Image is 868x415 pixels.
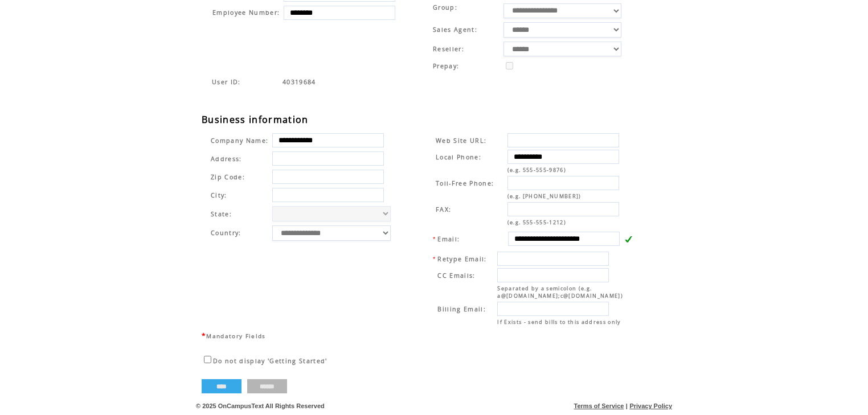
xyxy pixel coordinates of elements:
span: CC Emails: [437,272,475,280]
span: Web Site URL: [436,137,486,145]
span: Employee Number: [212,9,280,17]
span: Country: [211,229,241,237]
span: Prepay: [433,62,459,70]
span: Indicates the agent code for sign up page with sales agent or reseller tracking code [282,78,316,86]
a: Terms of Service [574,402,624,409]
span: Business information [202,113,309,126]
span: Do not display 'Getting Started' [213,357,327,365]
span: Retype Email: [437,255,486,263]
span: State: [211,210,268,218]
span: Separated by a semicolon (e.g. a@[DOMAIN_NAME];c@[DOMAIN_NAME]) [497,285,623,299]
span: Company Name: [211,137,268,145]
span: (e.g. 555-555-1212) [507,219,566,226]
span: Email: [437,235,460,243]
span: © 2025 OnCampusText All Rights Reserved [196,402,325,409]
span: Indicates the agent code for sign up page with sales agent or reseller tracking code [212,78,241,86]
span: Sales Agent: [433,26,477,34]
a: Privacy Policy [629,402,672,409]
span: Toll-Free Phone: [436,179,494,187]
span: (e.g. [PHONE_NUMBER]) [507,192,582,200]
span: FAX: [436,206,451,213]
span: Billing Email: [437,305,486,313]
span: Reseller: [433,45,464,53]
span: | [626,402,628,409]
span: Mandatory Fields [206,332,265,340]
span: (e.g. 555-555-9876) [507,166,566,174]
img: v.gif [624,235,632,243]
span: City: [211,191,227,199]
span: Zip Code: [211,173,245,181]
span: Address: [211,155,242,163]
span: Local Phone: [436,153,481,161]
span: If Exists - send bills to this address only [497,318,621,326]
span: Group: [433,3,457,11]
